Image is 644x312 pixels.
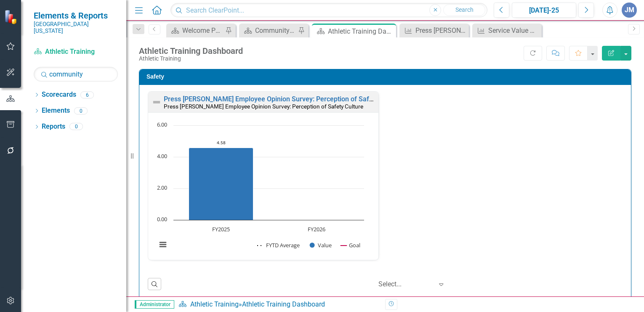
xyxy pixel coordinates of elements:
[139,56,243,62] div: Athletic Training
[308,225,325,233] text: FY2026
[443,4,485,16] button: Search
[415,25,467,36] div: Press [PERSON_NAME] Patient Experience: Overall Likelihood to Recommend
[255,25,296,36] div: Community Relations Dashboard
[455,6,474,13] span: Search
[152,121,374,258] div: Chart. Highcharts interactive chart.
[148,91,379,260] div: Double-Click to Edit
[189,148,253,220] path: FY2025, 4.58. Value.
[241,25,296,36] a: Community Relations Dashboard
[42,106,70,116] a: Elements
[164,103,363,110] small: Press [PERSON_NAME] Employee Opinion Survey: Perception of Safety Culture
[257,241,301,249] button: Show FYTD Average
[242,300,325,308] div: Athletic Training Dashboard
[74,107,88,114] div: 0
[328,26,394,37] div: Athletic Training Dashboard
[157,184,167,191] text: 2.00
[164,95,402,103] a: Press [PERSON_NAME] Employee Opinion Survey: Perception of Safety Culture
[34,21,118,34] small: [GEOGRAPHIC_DATA][US_STATE]
[190,300,239,308] a: Athletic Training
[402,25,467,36] a: Press [PERSON_NAME] Patient Experience: Overall Likelihood to Recommend
[157,215,167,223] text: 0.00
[157,239,169,251] button: View chart menu, Chart
[69,123,83,130] div: 0
[189,125,317,220] g: Value, series 2 of 3. Bar series with 2 bars.
[80,91,94,98] div: 6
[341,241,360,249] button: Show Goal
[170,3,487,18] input: Search ClearPoint...
[34,47,118,57] a: Athletic Training
[157,121,167,128] text: 6.00
[4,10,19,24] img: ClearPoint Strategy
[34,11,118,21] span: Elements & Reports
[512,3,576,18] button: [DATE]-25
[168,25,223,36] a: Welcome Page
[220,146,223,149] g: FYTD Average, series 1 of 3. Line with 2 data points.
[488,25,540,36] div: Service Value Department Survey
[157,152,167,160] text: 4.00
[152,121,368,258] svg: Interactive chart
[474,25,540,36] a: Service Value Department Survey
[146,74,627,80] h3: Safety
[139,46,243,56] div: Athletic Training Dashboard
[135,300,174,309] span: Administrator
[515,5,573,16] div: [DATE]-25
[212,225,230,233] text: FY2025
[34,67,118,82] input: Search Below...
[152,97,162,107] img: Not Defined
[42,122,65,132] a: Reports
[42,90,76,100] a: Scorecards
[622,3,637,18] button: JM
[217,140,226,145] text: 4.58
[178,300,379,309] div: »
[310,241,332,249] button: Show Value
[182,25,223,36] div: Welcome Page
